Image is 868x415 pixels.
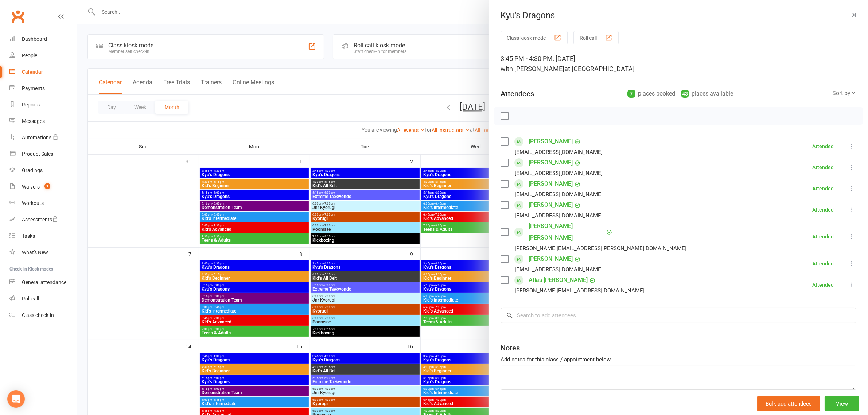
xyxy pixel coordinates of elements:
[9,64,77,80] a: Calendar
[9,307,77,323] a: Class kiosk mode
[501,308,856,323] input: Search to add attendees
[9,7,27,26] a: Clubworx
[515,211,603,220] div: [EMAIL_ADDRESS][DOMAIN_NAME]
[501,343,520,353] div: Notes
[501,54,856,74] div: 3:45 PM - 4:30 PM, [DATE]
[812,207,834,212] div: Attended
[22,296,39,302] div: Roll call
[489,10,868,20] div: Kyu's Dragons
[627,89,675,99] div: places booked
[757,396,820,411] button: Bulk add attendees
[573,31,619,44] button: Roll call
[681,90,689,98] div: 43
[9,31,77,47] a: Dashboard
[9,291,77,307] a: Roll call
[9,146,77,162] a: Product Sales
[812,165,834,170] div: Attended
[22,151,53,157] div: Product Sales
[529,157,573,168] a: [PERSON_NAME]
[9,195,77,212] a: Workouts
[515,244,686,253] div: [PERSON_NAME][EMAIL_ADDRESS][PERSON_NAME][DOMAIN_NAME]
[564,65,635,73] span: at [GEOGRAPHIC_DATA]
[22,36,47,42] div: Dashboard
[501,65,564,73] span: with [PERSON_NAME]
[9,212,77,228] a: Assessments
[22,233,35,239] div: Tasks
[515,286,645,295] div: [PERSON_NAME][EMAIL_ADDRESS][DOMAIN_NAME]
[812,282,834,287] div: Attended
[812,234,834,239] div: Attended
[515,190,603,199] div: [EMAIL_ADDRESS][DOMAIN_NAME]
[9,179,77,195] a: Waivers 1
[515,168,603,178] div: [EMAIL_ADDRESS][DOMAIN_NAME]
[681,89,733,99] div: places available
[9,228,77,244] a: Tasks
[22,53,37,58] div: People
[9,244,77,261] a: What's New
[22,184,40,190] div: Waivers
[9,274,77,291] a: General attendance kiosk mode
[9,113,77,129] a: Messages
[22,312,54,318] div: Class check-in
[627,90,635,98] div: 7
[9,129,77,146] a: Automations
[22,85,45,91] div: Payments
[529,274,588,286] a: Atlas [PERSON_NAME]
[22,249,48,255] div: What's New
[22,167,43,173] div: Gradings
[9,162,77,179] a: Gradings
[529,199,573,211] a: [PERSON_NAME]
[529,178,573,190] a: [PERSON_NAME]
[812,186,834,191] div: Attended
[812,261,834,266] div: Attended
[22,118,45,124] div: Messages
[22,102,40,108] div: Reports
[515,147,603,157] div: [EMAIL_ADDRESS][DOMAIN_NAME]
[529,253,573,265] a: [PERSON_NAME]
[832,89,856,98] div: Sort by
[812,144,834,149] div: Attended
[529,136,573,147] a: [PERSON_NAME]
[501,89,534,99] div: Attendees
[529,220,604,244] a: [PERSON_NAME] [PERSON_NAME]
[44,183,50,189] span: 1
[22,217,58,222] div: Assessments
[9,47,77,64] a: People
[9,80,77,97] a: Payments
[22,135,51,140] div: Automations
[22,200,44,206] div: Workouts
[22,69,43,75] div: Calendar
[501,355,856,364] div: Add notes for this class / appointment below
[825,396,859,411] button: View
[7,390,25,408] div: Open Intercom Messenger
[22,279,66,285] div: General attendance
[501,31,568,44] button: Class kiosk mode
[515,265,603,274] div: [EMAIL_ADDRESS][DOMAIN_NAME]
[9,97,77,113] a: Reports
